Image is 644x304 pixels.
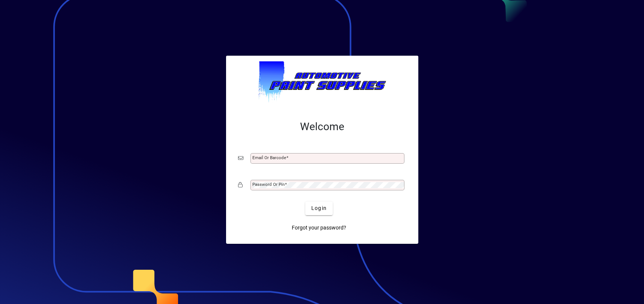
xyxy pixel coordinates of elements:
h2: Welcome [238,120,406,133]
button: Login [305,202,333,215]
mat-label: Password or Pin [252,182,285,187]
a: Forgot your password? [289,221,349,235]
span: Login [311,204,327,212]
mat-label: Email or Barcode [252,155,286,160]
span: Forgot your password? [292,224,346,232]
